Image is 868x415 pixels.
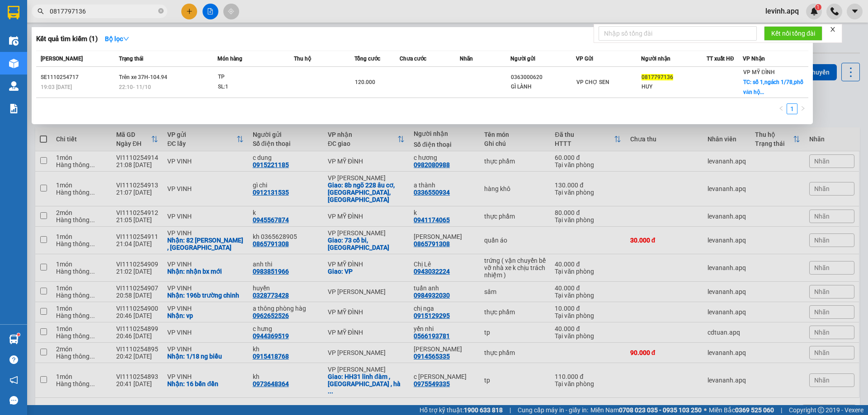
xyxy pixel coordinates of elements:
[355,79,375,85] span: 120.000
[764,26,822,41] button: Kết nối tổng đài
[743,79,803,95] span: TC: số 1,ngách 1/78,phố văn hộ...
[17,333,20,336] sup: 1
[9,335,19,344] img: warehouse-icon
[642,74,673,80] span: 0817797136
[576,56,593,62] span: VP Gửi
[158,8,164,14] span: close-circle
[9,81,19,91] img: warehouse-icon
[98,32,137,46] button: Bộ lọcdown
[9,396,18,405] span: message
[641,56,670,62] span: Người nhận
[787,104,797,114] a: 1
[400,56,426,62] span: Chưa cước
[797,103,808,114] li: Next Page
[123,36,129,42] span: down
[119,84,151,90] span: 22:10 - 11/10
[707,56,734,62] span: TT xuất HĐ
[642,82,706,92] div: HUY
[9,36,19,46] img: warehouse-icon
[787,103,797,114] li: 1
[800,106,806,111] span: right
[354,56,380,62] span: Tổng cước
[119,56,143,62] span: Trạng thái
[41,73,116,82] div: SE1110254717
[776,103,787,114] button: left
[105,35,129,42] strong: Bộ lọc
[776,103,787,114] li: Previous Page
[41,84,72,90] span: 19:03 [DATE]
[9,59,19,68] img: warehouse-icon
[41,56,83,62] span: [PERSON_NAME]
[743,69,775,75] span: VP MỸ ĐÌNH
[9,376,18,384] span: notification
[771,28,815,38] span: Kết nối tổng đài
[50,6,156,16] input: Tìm tên, số ĐT hoặc mã đơn
[9,355,18,364] span: question-circle
[511,82,576,92] div: GÌ LÀNH
[218,72,286,82] div: TP
[217,56,242,62] span: Món hàng
[8,6,19,19] img: logo-vxr
[158,7,164,16] span: close-circle
[38,8,44,14] span: search
[778,106,784,111] span: left
[576,79,609,85] span: VP CHỢ SEN
[294,56,311,62] span: Thu hộ
[119,74,167,80] span: Trên xe 37H-104.94
[218,82,286,92] div: SL: 1
[460,56,473,62] span: Nhãn
[830,26,836,33] span: close
[599,26,757,41] input: Nhập số tổng đài
[743,56,765,62] span: VP Nhận
[511,73,576,82] div: 0363000620
[797,103,808,114] button: right
[36,34,98,44] h3: Kết quả tìm kiếm ( 1 )
[9,104,19,113] img: solution-icon
[510,56,535,62] span: Người gửi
